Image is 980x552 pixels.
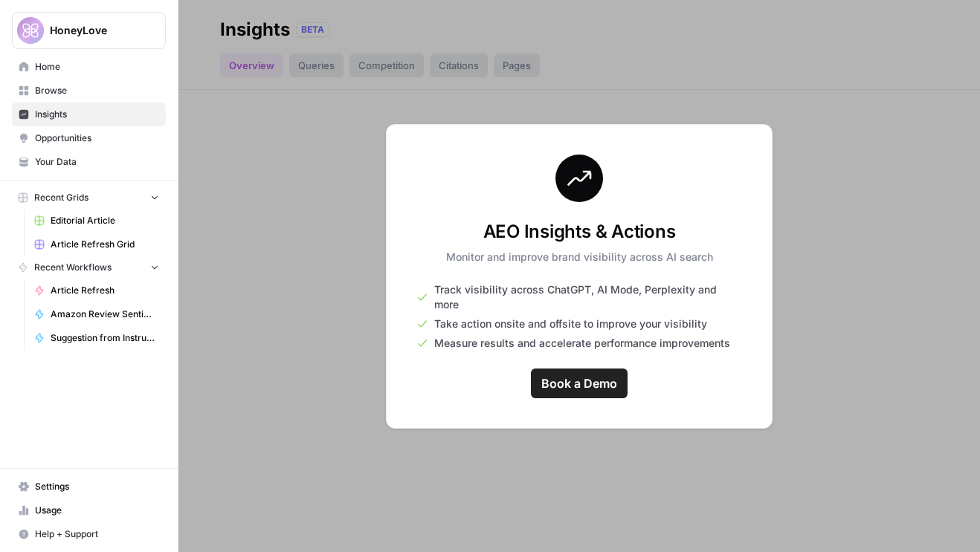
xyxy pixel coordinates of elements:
[34,191,88,204] span: Recent Grids
[12,55,166,79] a: Home
[35,155,159,169] span: Your Data
[12,186,166,209] button: Recent Grids
[446,250,713,264] p: Monitor and improve brand visibility across AI search
[35,480,159,493] span: Settings
[50,23,140,38] span: HoneyLove
[17,17,44,44] img: HoneyLove Logo
[35,527,159,541] span: Help + Support
[12,12,166,49] button: Workspace: HoneyLove
[541,374,617,392] span: Book a Demo
[12,522,166,546] button: Help + Support
[35,504,159,517] span: Usage
[35,131,159,145] span: Opportunities
[12,103,166,126] a: Insights
[446,220,713,244] h3: AEO Insights & Actions
[12,126,166,150] a: Opportunities
[51,331,159,345] span: Suggestion from Instruction
[28,279,166,302] a: Article Refresh
[12,475,166,499] a: Settings
[434,316,707,331] span: Take action onsite and offsite to improve your visibility
[12,150,166,174] a: Your Data
[28,209,166,233] a: Editorial Article
[434,336,730,351] span: Measure results and accelerate performance improvements
[28,326,166,350] a: Suggestion from Instruction
[35,84,159,97] span: Browse
[51,308,159,321] span: Amazon Review Sentiments
[28,302,166,326] a: Amazon Review Sentiments
[51,284,159,297] span: Article Refresh
[51,238,159,251] span: Article Refresh Grid
[51,214,159,227] span: Editorial Article
[531,368,628,398] a: Book a Demo
[34,261,112,274] span: Recent Workflows
[35,108,159,121] span: Insights
[28,233,166,256] a: Article Refresh Grid
[434,282,742,312] span: Track visibility across ChatGPT, AI Mode, Perplexity and more
[35,60,159,74] span: Home
[12,256,166,279] button: Recent Workflows
[12,79,166,103] a: Browse
[12,499,166,522] a: Usage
